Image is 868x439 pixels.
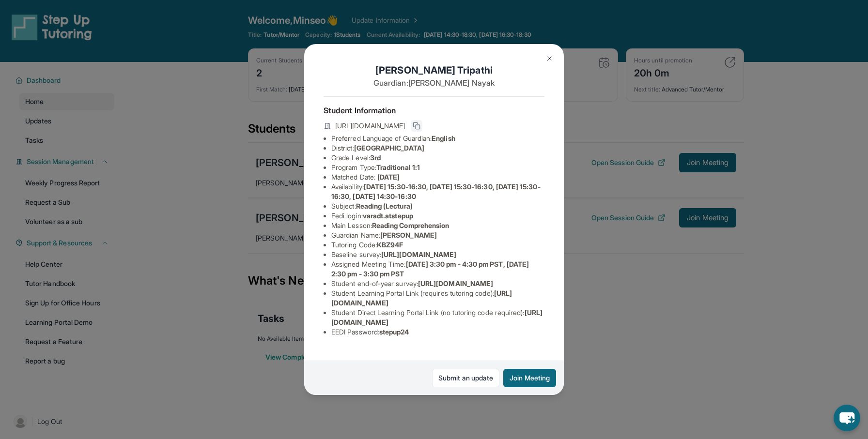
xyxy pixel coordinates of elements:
li: Eedi login : [331,211,544,221]
span: [URL][DOMAIN_NAME] [335,121,405,131]
li: Tutoring Code : [331,240,544,250]
button: Join Meeting [503,369,556,387]
li: Baseline survey : [331,250,544,259]
p: Guardian: [PERSON_NAME] Nayak [324,77,544,89]
li: Main Lesson : [331,221,544,230]
li: Grade Level: [331,153,544,163]
span: [DATE] 15:30-16:30, [DATE] 15:30-16:30, [DATE] 15:30-16:30, [DATE] 14:30-16:30 [331,182,541,200]
li: Subject : [331,201,544,211]
span: [DATE] 3:30 pm - 4:30 pm PST, [DATE] 2:30 pm - 3:30 pm PST [331,260,529,278]
li: Matched Date: [331,172,544,182]
h1: [PERSON_NAME] Tripathi [324,63,544,77]
span: Traditional 1:1 [376,163,420,171]
li: Student end-of-year survey : [331,279,544,288]
li: District: [331,143,544,153]
button: Copy link [411,120,422,132]
span: varadt.atstepup [363,212,413,220]
span: English [432,134,455,142]
li: EEDI Password : [331,327,544,337]
span: Reading Comprehension [372,221,449,229]
span: [URL][DOMAIN_NAME] [381,250,456,258]
li: Preferred Language of Guardian: [331,134,544,143]
li: Program Type: [331,163,544,172]
li: Guardian Name : [331,230,544,240]
h4: Student Information [324,105,544,116]
span: Reading (Lectura) [356,202,413,210]
span: stepup24 [379,328,409,336]
span: [PERSON_NAME] [380,231,437,239]
a: Submit an update [432,369,499,387]
span: KBZ94F [377,241,403,249]
span: 3rd [370,153,381,162]
span: [GEOGRAPHIC_DATA] [354,144,424,152]
span: [DATE] [377,173,400,181]
button: chat-button [834,405,860,431]
img: Close Icon [545,55,553,62]
li: Assigned Meeting Time : [331,259,544,279]
span: [URL][DOMAIN_NAME] [418,279,493,288]
li: Student Learning Portal Link (requires tutoring code) : [331,288,544,308]
li: Availability: [331,182,544,201]
li: Student Direct Learning Portal Link (no tutoring code required) : [331,308,544,327]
